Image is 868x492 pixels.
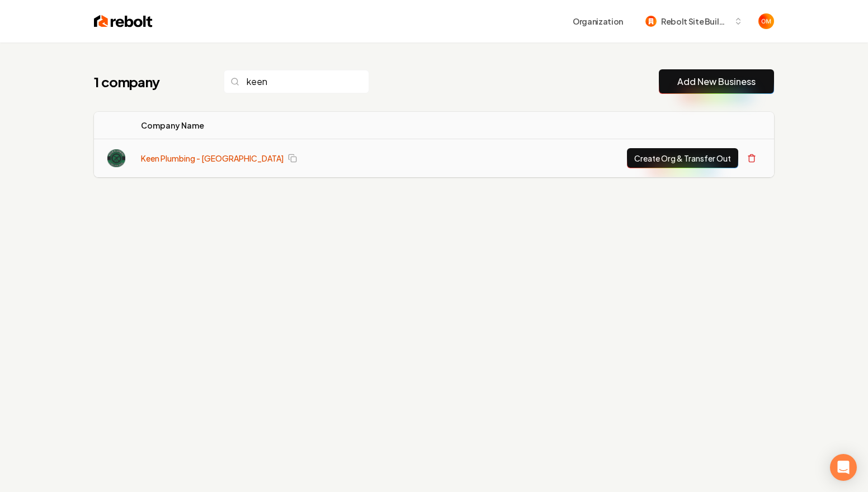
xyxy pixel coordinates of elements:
button: Open user button [758,13,774,29]
button: Add New Business [659,69,774,94]
button: Organization [566,11,630,31]
button: Create Org & Transfer Out [627,148,738,168]
img: Omar Molai [758,13,774,29]
input: Search... [224,70,369,93]
h1: 1 company [94,73,201,91]
th: Company Name [132,112,471,139]
img: Keen Plumbing - Wrightwood logo [107,149,125,167]
span: Rebolt Site Builder [661,16,729,27]
a: Keen Plumbing - [GEOGRAPHIC_DATA] [141,153,284,164]
div: Open Intercom Messenger [830,454,857,481]
img: Rebolt Logo [94,13,153,29]
a: Add New Business [677,75,756,88]
img: Rebolt Site Builder [645,16,657,27]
